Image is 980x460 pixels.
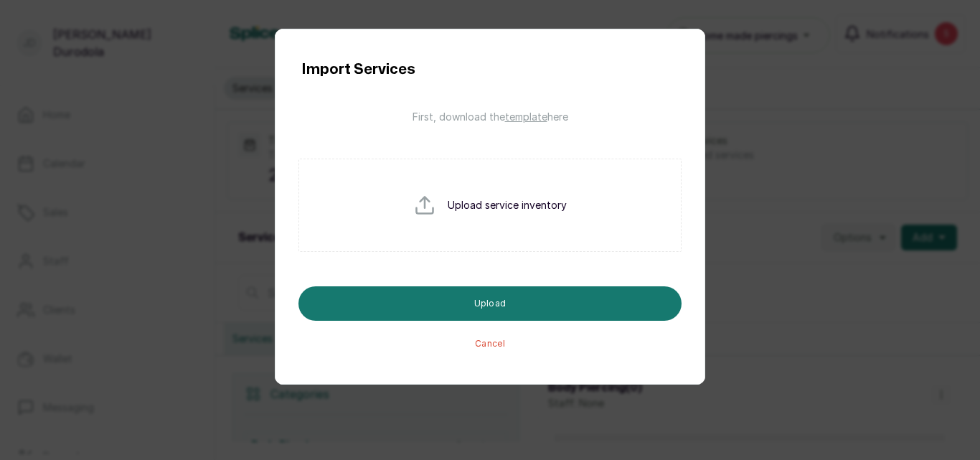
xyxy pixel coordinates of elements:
[475,338,505,349] button: Cancel
[413,110,568,124] p: First, download the here
[505,111,547,123] span: template
[301,58,415,81] h1: Import Services
[413,110,568,124] a: First, download thetemplatehere
[298,286,682,321] button: Upload
[448,198,567,212] p: Upload service inventory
